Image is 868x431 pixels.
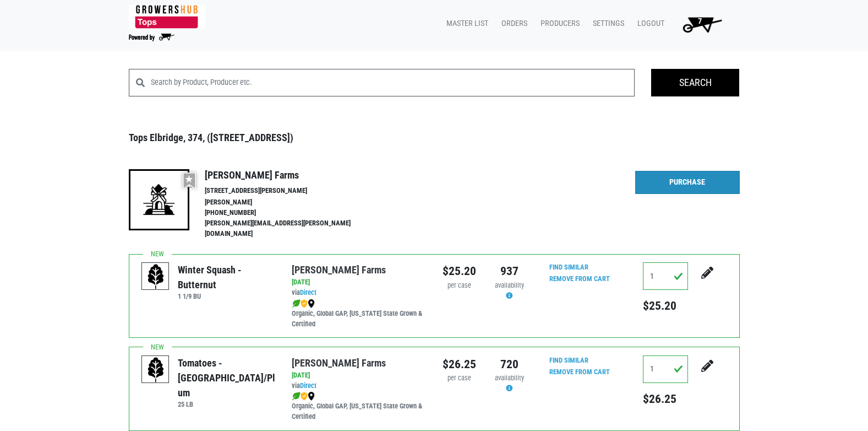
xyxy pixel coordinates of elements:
[178,292,275,300] h6: 1 1/9 BU
[443,373,476,384] div: per case
[493,13,532,34] a: Orders
[292,357,386,369] a: [PERSON_NAME] Farms
[205,218,374,239] li: [PERSON_NAME][EMAIL_ADDRESS][PERSON_NAME][DOMAIN_NAME]
[635,171,740,194] a: Purchase
[629,13,669,34] a: Logout
[129,132,740,144] h3: Tops Elbridge, 374, ([STREET_ADDRESS])
[495,374,524,382] span: availability
[178,400,275,408] h6: 25 LB
[678,13,727,35] img: Cart
[643,392,688,406] h5: $26.25
[205,169,374,181] h4: [PERSON_NAME] Farms
[129,34,174,41] img: Powered by Big Wheelbarrow
[308,299,315,308] img: map_marker-0e94453035b3232a4d21701695807de9.png
[301,299,308,308] img: safety-e55c860ca8c00a9c171001a62a92dabd.png
[493,262,526,280] div: 937
[301,392,308,401] img: safety-e55c860ca8c00a9c171001a62a92dabd.png
[643,299,688,313] h5: $25.20
[643,355,688,383] input: Qty
[300,381,316,390] a: Direct
[443,281,476,291] div: per case
[142,263,170,290] img: placeholder-variety-43d6402dacf2d531de610a020419775a.svg
[643,262,688,290] input: Qty
[292,288,425,298] div: via
[205,208,374,218] li: [PHONE_NUMBER]
[292,391,425,422] div: Organic, Global GAP, [US_STATE] State Grown & Certified
[292,299,301,308] img: leaf-e5c59151409436ccce96b2ca1b28e03c.png
[151,69,635,96] input: Search by Product, Producer etc.
[584,13,629,34] a: Settings
[292,392,301,401] img: leaf-e5c59151409436ccce96b2ca1b28e03c.png
[438,13,493,34] a: Master List
[543,273,616,285] input: Remove From Cart
[532,13,584,34] a: Producers
[308,392,315,401] img: map_marker-0e94453035b3232a4d21701695807de9.png
[669,13,731,35] a: 7
[178,355,275,400] div: Tomatoes - [GEOGRAPHIC_DATA]/Plum
[495,281,524,289] span: availability
[142,356,170,384] img: placeholder-variety-43d6402dacf2d531de610a020419775a.svg
[178,262,275,292] div: Winter Squash - Butternut
[129,169,189,230] img: 19-7441ae2ccb79c876ff41c34f3bd0da69.png
[698,17,702,26] span: 7
[549,356,588,364] a: Find Similar
[292,370,425,381] div: [DATE]
[292,277,425,288] div: [DATE]
[493,355,526,373] div: 720
[543,366,616,379] input: Remove From Cart
[300,288,316,297] a: Direct
[443,262,476,280] div: $25.20
[443,355,476,373] div: $26.25
[549,263,588,271] a: Find Similar
[651,69,739,96] input: Search
[292,381,425,391] div: via
[292,298,425,330] div: Organic, Global GAP, [US_STATE] State Grown & Certified
[292,264,386,276] a: [PERSON_NAME] Farms
[205,197,374,208] li: [PERSON_NAME]
[205,186,374,196] li: [STREET_ADDRESS][PERSON_NAME]
[129,5,205,29] img: 279edf242af8f9d49a69d9d2afa010fb.png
